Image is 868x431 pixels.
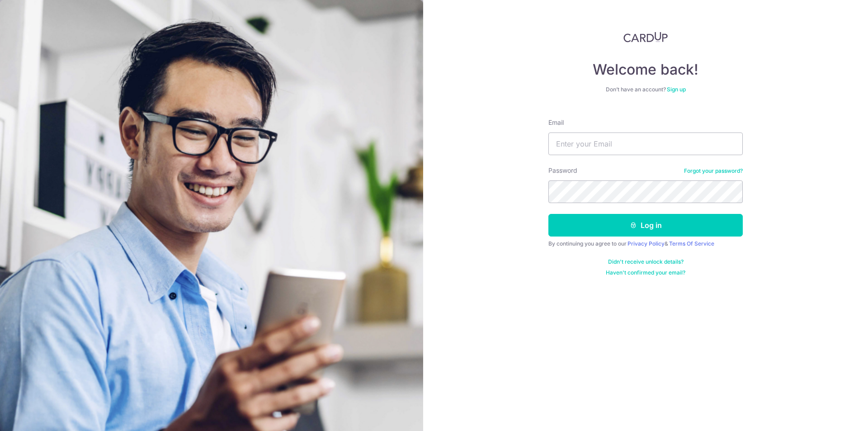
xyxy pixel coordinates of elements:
div: Don’t have an account? [548,86,743,93]
div: By continuing you agree to our & [548,240,743,247]
a: Haven't confirmed your email? [606,269,685,276]
a: Privacy Policy [627,240,665,247]
a: Forgot your password? [684,167,743,175]
a: Terms Of Service [669,240,714,247]
a: Didn't receive unlock details? [608,258,684,265]
img: CardUp Logo [623,32,668,43]
h4: Welcome back! [548,61,743,79]
button: Log in [548,214,743,237]
a: Sign up [667,86,686,93]
input: Enter your Email [548,133,743,155]
label: Password [548,166,577,175]
label: Email [548,118,564,127]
